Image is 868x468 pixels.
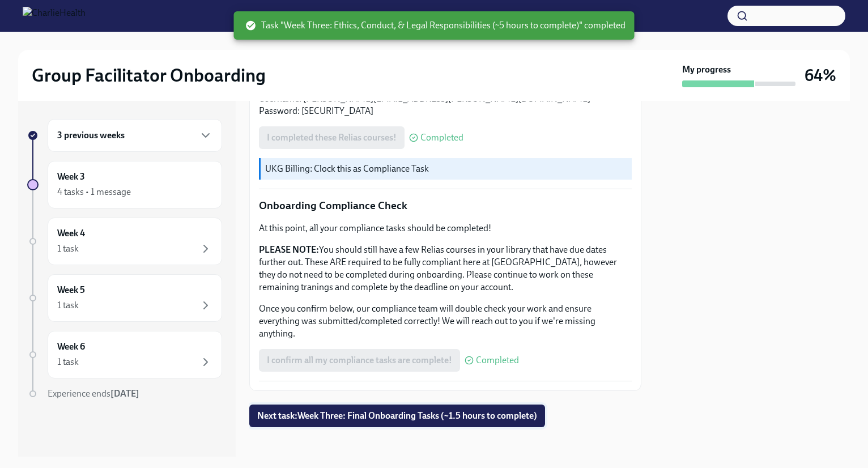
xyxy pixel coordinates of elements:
[32,64,266,87] h2: Group Facilitator Onboarding
[57,186,131,198] div: 4 tasks • 1 message
[259,244,319,255] strong: PLEASE NOTE:
[48,388,139,399] span: Experience ends
[48,119,222,152] div: 3 previous weeks
[27,218,222,265] a: Week 41 task
[476,356,519,365] span: Completed
[57,341,85,353] h6: Week 6
[420,133,463,142] span: Completed
[27,274,222,322] a: Week 51 task
[27,331,222,378] a: Week 61 task
[249,405,545,427] button: Next task:Week Three: Final Onboarding Tasks (~1.5 hours to complete)
[110,388,139,399] strong: [DATE]
[57,171,85,183] h6: Week 3
[27,161,222,209] a: Week 34 tasks • 1 message
[259,303,632,340] p: Once you confirm below, our compliance team will double check your work and ensure everything was...
[805,65,836,86] h3: 64%
[57,242,79,255] div: 1 task
[265,163,627,175] p: UKG Billing: Clock this as Compliance Task
[57,284,85,296] h6: Week 5
[57,356,79,368] div: 1 task
[57,227,85,240] h6: Week 4
[23,7,86,25] img: CharlieHealth
[57,129,125,142] h6: 3 previous weeks
[259,222,632,235] p: At this point, all your compliance tasks should be completed!
[259,198,632,213] p: Onboarding Compliance Check
[259,244,632,293] p: You should still have a few Relias courses in your library that have due dates further out. These...
[682,63,731,76] strong: My progress
[57,299,79,312] div: 1 task
[245,19,626,32] span: Task "Week Three: Ethics, Conduct, & Legal Responsibilities (~5 hours to complete)" completed
[257,410,537,422] span: Next task : Week Three: Final Onboarding Tasks (~1.5 hours to complete)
